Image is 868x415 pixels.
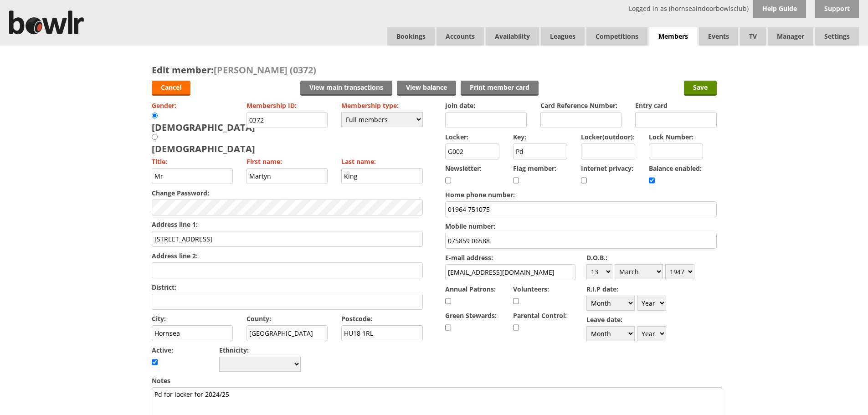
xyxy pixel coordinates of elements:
label: Flag member: [513,164,581,173]
label: Home phone number: [445,190,716,199]
label: County: [247,314,328,323]
div: [DEMOGRAPHIC_DATA] [152,112,255,133]
label: Membership ID: [247,101,328,110]
label: Active: [152,346,220,354]
label: Ethnicity: [219,346,301,354]
label: Entry card [635,101,717,110]
label: Last name: [341,157,423,166]
label: Green Stewards: [445,311,508,320]
label: Address line 1: [152,220,423,229]
label: Notes [152,376,717,385]
a: View main transactions [300,81,392,96]
label: Annual Patrons: [445,285,508,293]
label: Balance enabled: [649,164,717,173]
span: Settings [815,27,859,46]
label: City: [152,314,233,323]
span: [PERSON_NAME] (0372) [214,64,316,76]
label: Postcode: [341,314,423,323]
label: Membership type: [341,101,423,110]
label: First name: [247,157,328,166]
a: Leagues [541,27,585,46]
label: Volunteers: [513,285,575,293]
label: Join date: [445,101,527,110]
label: District: [152,283,423,292]
a: Events [699,27,738,46]
label: R.I.P date: [586,285,717,293]
input: Save [684,81,717,96]
label: D.O.B.: [586,253,717,262]
a: View balance [397,81,456,96]
label: Gender: [152,101,233,110]
label: Card Reference Number: [540,101,622,110]
label: Internet privacy: [581,164,649,173]
a: Print member card [461,81,539,96]
label: Locker: [445,133,499,141]
label: Change Password: [152,189,423,197]
a: Cancel [152,81,190,96]
a: Competitions [586,27,647,46]
label: Mobile number: [445,222,716,231]
label: Lock Number: [649,133,703,141]
a: Bookings [387,27,435,46]
span: Members [649,27,697,46]
a: Availability [486,27,539,46]
label: Locker(outdoor): [581,133,635,141]
div: [DEMOGRAPHIC_DATA] [152,133,255,155]
label: Newsletter: [445,164,513,173]
label: Key: [513,133,567,141]
label: Title: [152,157,233,166]
label: Address line 2: [152,251,423,260]
label: Parental Control: [513,311,575,320]
label: E-mail address: [445,253,575,262]
span: Manager [768,27,813,46]
label: Leave date: [586,315,717,324]
span: TV [740,27,766,46]
span: Accounts [437,27,484,46]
